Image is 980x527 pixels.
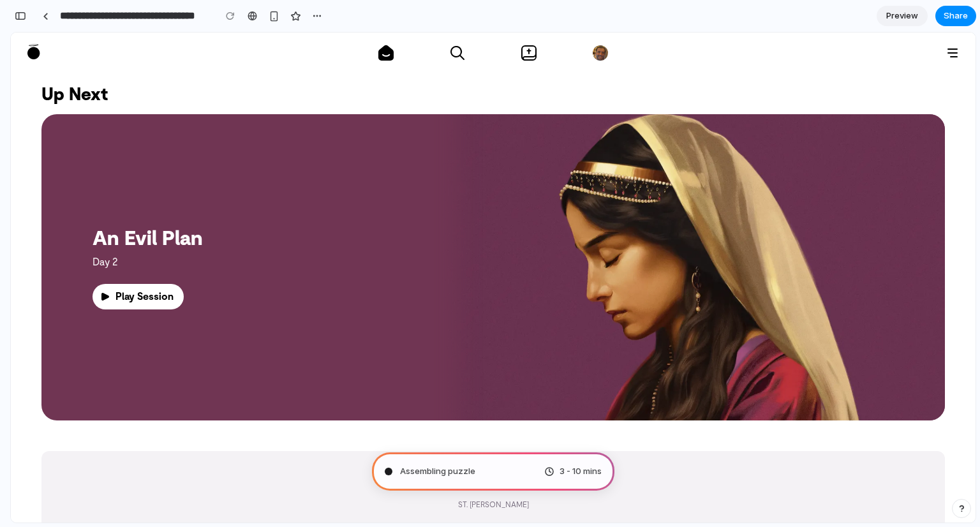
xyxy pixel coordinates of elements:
h2: Up Next [31,51,934,71]
span: Preview [886,10,918,22]
span: Assembling puzzle [400,465,475,478]
a: Play Session [82,251,173,277]
a: Preview [877,6,928,26]
span: Day 2 [82,223,422,236]
button: Share [935,6,976,26]
span: St. Jerome [61,467,903,477]
span: An Evil Plan [82,193,388,218]
img: An Evil Plan [422,82,934,388]
span: 3 - 10 mins [560,465,602,478]
span: Share [944,10,968,22]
